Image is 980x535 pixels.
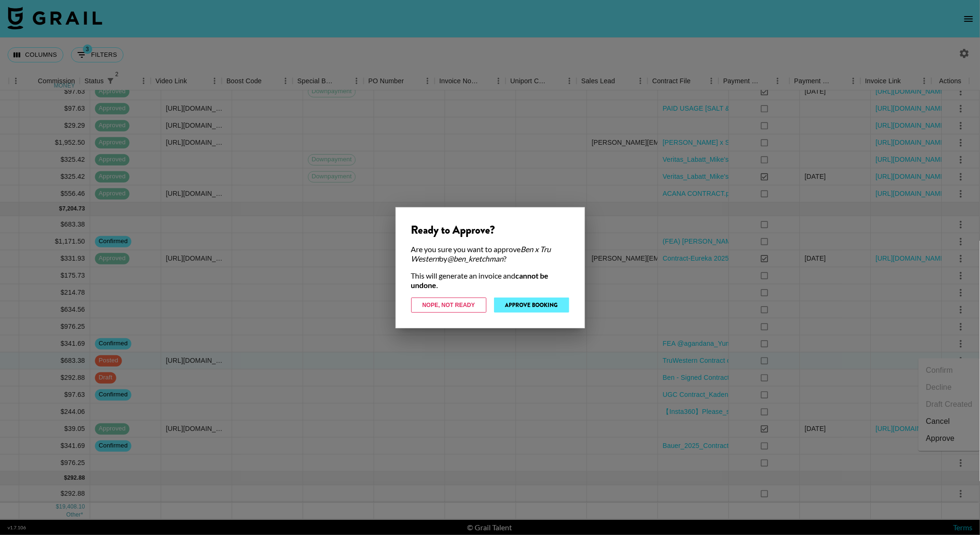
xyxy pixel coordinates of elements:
[411,245,551,263] em: Ben x Tru Western
[411,298,486,313] button: Nope, Not Ready
[411,223,569,237] div: Ready to Approve?
[411,271,569,290] div: This will generate an invoice and .
[411,245,569,263] div: Are you sure you want to approve by ?
[411,271,549,289] strong: cannot be undone
[448,254,504,263] em: @ ben_kretchman
[494,298,569,313] button: Approve Booking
